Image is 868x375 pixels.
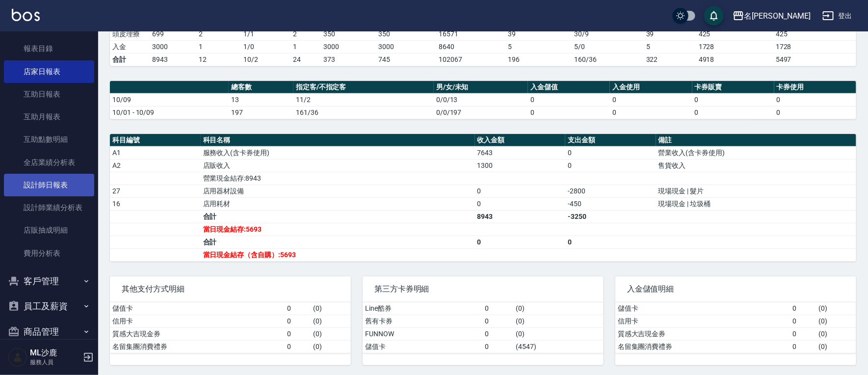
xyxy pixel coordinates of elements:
td: 2 [290,27,321,40]
td: 當日現金結存（含自購）:5693 [201,248,475,261]
th: 科目編號 [110,134,201,147]
td: 350 [321,27,376,40]
td: 1 [196,40,240,53]
td: 1 / 1 [241,27,290,40]
td: 質感大吉現金券 [615,327,790,340]
p: 服務人員 [30,358,80,367]
button: save [704,6,724,26]
td: 0 [774,106,856,119]
td: 0 [285,340,311,353]
td: 0 [790,315,816,327]
td: 27 [110,185,201,197]
td: ( 0 ) [311,340,351,353]
td: 322 [644,53,696,66]
td: 5 / 0 [572,40,644,53]
td: 信用卡 [110,315,285,327]
a: 設計師日報表 [4,174,94,196]
td: 合計 [201,210,475,223]
th: 入金儲值 [528,81,610,94]
td: 1300 [475,159,566,172]
td: 197 [229,106,293,119]
td: ( 0 ) [513,302,604,315]
td: A2 [110,159,201,172]
td: FUNNOW [363,327,482,340]
td: 30 / 9 [572,27,644,40]
td: ( 0 ) [816,327,856,340]
a: 店販抽成明細 [4,219,94,241]
td: 8943 [150,53,196,66]
td: 10/09 [110,93,229,106]
td: ( 0 ) [513,327,604,340]
td: 0 [475,185,566,197]
td: 1 [290,40,321,53]
table: a dense table [110,81,856,119]
td: 10/01 - 10/09 [110,106,229,119]
td: 合計 [201,236,475,248]
td: ( 0 ) [816,340,856,353]
td: 1728 [696,40,773,53]
img: Logo [12,9,40,21]
td: 350 [376,27,437,40]
th: 入金使用 [610,81,692,94]
td: 2 [196,27,240,40]
td: 0 [285,327,311,340]
td: 0 [565,159,656,172]
td: -2800 [565,185,656,197]
td: 8943 [475,210,566,223]
td: 入金 [110,40,150,53]
span: 第三方卡券明細 [374,284,592,294]
th: 科目名稱 [201,134,475,147]
td: 0 [774,93,856,106]
td: 店用器材設備 [201,185,475,197]
th: 備註 [656,134,856,147]
td: 0 [482,327,514,340]
td: 0 [482,315,514,327]
td: ( 0 ) [816,315,856,327]
a: 互助日報表 [4,83,94,106]
td: ( 0 ) [816,302,856,315]
div: 名[PERSON_NAME] [744,10,811,22]
button: 商品管理 [4,319,94,345]
a: 互助月報表 [4,106,94,128]
th: 卡券販賣 [692,81,774,94]
td: 0 [610,106,692,119]
td: 頭皮理療 [110,27,150,40]
td: 699 [150,27,196,40]
td: ( 0 ) [311,315,351,327]
th: 支出金額 [565,134,656,147]
td: 11/2 [293,93,434,106]
td: 3000 [376,40,437,53]
td: 4918 [696,53,773,66]
td: 服務收入(含卡券使用) [201,146,475,159]
td: 0 [528,93,610,106]
span: 入金儲值明細 [627,284,844,294]
td: 儲值卡 [615,302,790,315]
table: a dense table [110,134,856,262]
td: Line酷券 [363,302,482,315]
td: 合計 [110,53,150,66]
a: 店家日報表 [4,60,94,83]
td: 0 [610,93,692,106]
td: ( 0 ) [513,315,604,327]
a: 互助點數明細 [4,128,94,151]
td: 現場現金 | 垃圾桶 [656,197,856,210]
table: a dense table [110,302,351,353]
td: 24 [290,53,321,66]
td: ( 0 ) [311,302,351,315]
td: 信用卡 [615,315,790,327]
td: 39 [505,27,572,40]
button: 員工及薪資 [4,294,94,319]
td: 39 [644,27,696,40]
td: ( 0 ) [311,327,351,340]
td: 0 [565,146,656,159]
td: 160/36 [572,53,644,66]
td: 0 [692,106,774,119]
td: 5 [644,40,696,53]
th: 總客數 [229,81,293,94]
td: 0 [692,93,774,106]
td: 16 [110,197,201,210]
td: ( 4547 ) [513,340,604,353]
td: 0/0/197 [434,106,528,119]
td: 5497 [773,53,856,66]
td: 3000 [150,40,196,53]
